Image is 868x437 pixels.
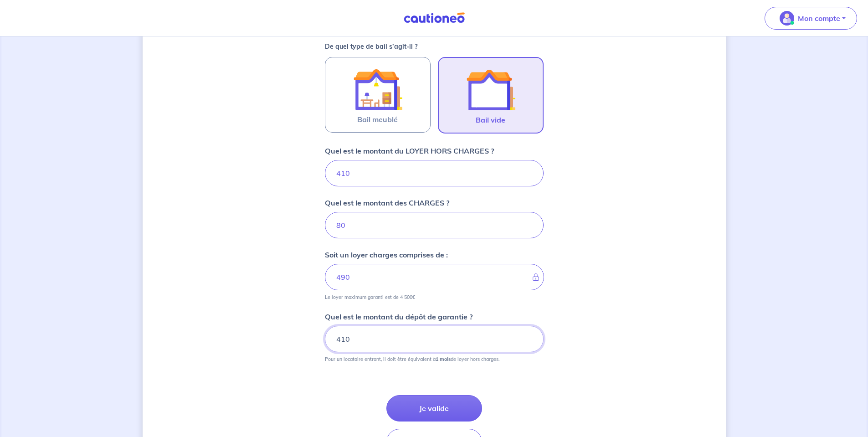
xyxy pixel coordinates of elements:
input: 750€ [325,160,544,186]
p: Pour un locataire entrant, il doit être équivalent à de loyer hors charges. [325,356,499,362]
p: Soit un loyer charges comprises de : [325,249,448,260]
img: illu_empty_lease.svg [466,65,515,114]
span: Bail vide [476,114,505,125]
p: Mon compte [798,13,840,24]
input: 750€ [325,326,544,352]
img: illu_furnished_lease.svg [353,65,402,114]
button: Je valide [386,395,482,422]
span: Bail meublé [357,114,398,125]
p: Le loyer maximum garanti est de 4 500€ [325,294,415,300]
p: Quel est le montant du LOYER HORS CHARGES ? [325,145,494,156]
p: Quel est le montant du dépôt de garantie ? [325,311,473,322]
p: De quel type de bail s’agit-il ? [325,43,544,50]
input: - € [325,264,544,290]
button: illu_account_valid_menu.svgMon compte [765,7,857,30]
strong: 1 mois [436,356,451,362]
img: illu_account_valid_menu.svg [780,11,794,26]
p: Quel est le montant des CHARGES ? [325,197,449,208]
img: Cautioneo [400,12,468,24]
input: 80 € [325,212,544,238]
